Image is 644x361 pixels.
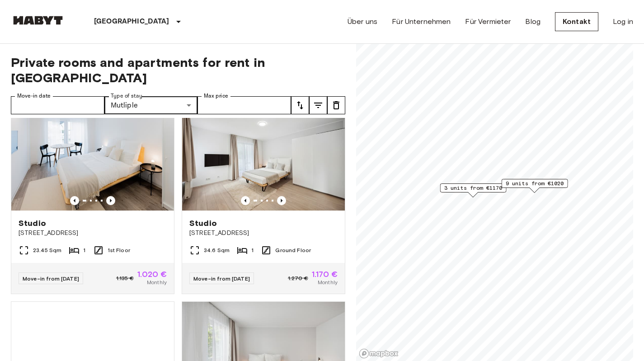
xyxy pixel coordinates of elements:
[189,218,217,229] span: Studio
[555,12,598,31] a: Kontakt
[613,16,633,27] a: Log in
[11,96,104,114] input: Choose date
[147,278,167,286] span: Monthly
[111,92,142,100] label: Type of stay
[106,196,115,205] button: Previous image
[137,270,167,278] span: 1.020 €
[348,16,377,27] a: Über uns
[94,16,169,27] p: [GEOGRAPHIC_DATA]
[204,92,228,100] label: Max price
[275,246,311,254] span: Ground Floor
[182,102,345,211] img: Marketing picture of unit DE-04-070-002-01
[17,92,51,100] label: Move-in date
[502,179,568,193] div: Map marker
[204,246,230,254] span: 34.6 Sqm
[19,218,46,229] span: Studio
[23,275,79,282] span: Move-in from [DATE]
[288,274,308,282] span: 1.270 €
[392,16,451,27] a: Für Unternehmen
[182,102,345,294] a: Marketing picture of unit DE-04-070-002-01Previous imagePrevious imageStudio[STREET_ADDRESS]34.6 ...
[312,270,338,278] span: 1.170 €
[70,196,79,205] button: Previous image
[525,16,541,27] a: Blog
[277,196,286,205] button: Previous image
[11,102,174,211] img: Marketing picture of unit DE-04-001-014-01H
[104,96,198,114] div: Mutliple
[318,278,338,286] span: Monthly
[108,246,130,254] span: 1st Floor
[465,16,511,27] a: Für Vermieter
[193,275,250,282] span: Move-in from [DATE]
[440,183,507,197] div: Map marker
[327,96,345,114] button: tune
[506,179,564,188] span: 9 units from €1020
[33,246,61,254] span: 23.45 Sqm
[11,16,65,25] img: Habyt
[291,96,309,114] button: tune
[116,274,134,282] span: 1.135 €
[11,55,345,85] span: Private rooms and apartments for rent in [GEOGRAPHIC_DATA]
[189,229,338,238] span: [STREET_ADDRESS]
[11,102,174,294] a: Marketing picture of unit DE-04-001-014-01HPrevious imagePrevious imageStudio[STREET_ADDRESS]23.4...
[251,246,254,254] span: 1
[309,96,327,114] button: tune
[83,246,85,254] span: 1
[19,229,167,238] span: [STREET_ADDRESS]
[241,196,250,205] button: Previous image
[444,184,503,192] span: 3 units from €1170
[359,348,399,359] a: Mapbox logo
